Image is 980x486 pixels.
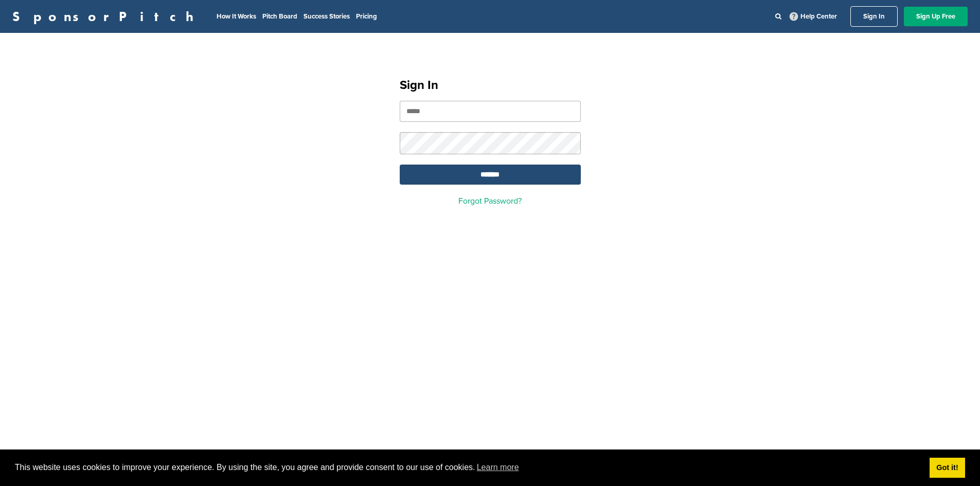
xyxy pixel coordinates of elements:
[217,12,256,21] a: How It Works
[475,460,521,475] a: learn more about cookies
[458,196,522,206] a: Forgot Password?
[15,460,921,475] span: This website uses cookies to improve your experience. By using the site, you agree and provide co...
[930,458,965,478] a: dismiss cookie message
[904,7,968,26] a: Sign Up Free
[400,76,581,95] h1: Sign In
[356,12,377,21] a: Pricing
[304,12,350,21] a: Success Stories
[262,12,297,21] a: Pitch Board
[850,6,898,27] a: Sign In
[12,10,200,23] a: SponsorPitch
[788,10,839,23] a: Help Center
